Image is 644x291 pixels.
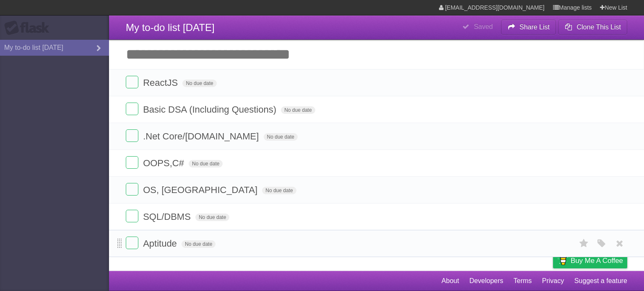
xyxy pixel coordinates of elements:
[143,238,179,249] span: Aptitude
[574,273,627,289] a: Suggest a feature
[558,20,627,35] button: Clone This List
[519,23,550,31] b: Share List
[126,22,215,33] span: My to-do list [DATE]
[441,273,459,289] a: About
[514,273,532,289] a: Terms
[195,214,229,221] span: No due date
[474,23,493,30] b: Saved
[143,104,278,115] span: Basic DSA (Including Questions)
[189,160,223,167] span: No due date
[126,237,138,249] label: Done
[126,129,138,142] label: Done
[182,80,216,87] span: No due date
[126,156,138,169] label: Done
[262,187,296,194] span: No due date
[571,253,623,268] span: Buy me a coffee
[264,133,298,141] span: No due date
[126,76,138,88] label: Done
[143,131,261,142] span: .Net Core/[DOMAIN_NAME]
[501,20,556,35] button: Share List
[576,23,621,31] b: Clone This List
[143,77,180,88] span: ReactJS
[182,240,216,248] span: No due date
[557,253,569,268] img: Buy me a coffee
[126,183,138,196] label: Done
[143,211,193,222] span: SQL/DBMS
[576,237,592,250] label: Star task
[4,21,55,36] div: Flask
[553,253,627,268] a: Buy me a coffee
[126,210,138,222] label: Done
[469,273,503,289] a: Developers
[542,273,564,289] a: Privacy
[281,106,315,114] span: No due date
[143,185,260,195] span: OS, [GEOGRAPHIC_DATA]
[126,103,138,115] label: Done
[143,158,186,168] span: OOPS,C#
